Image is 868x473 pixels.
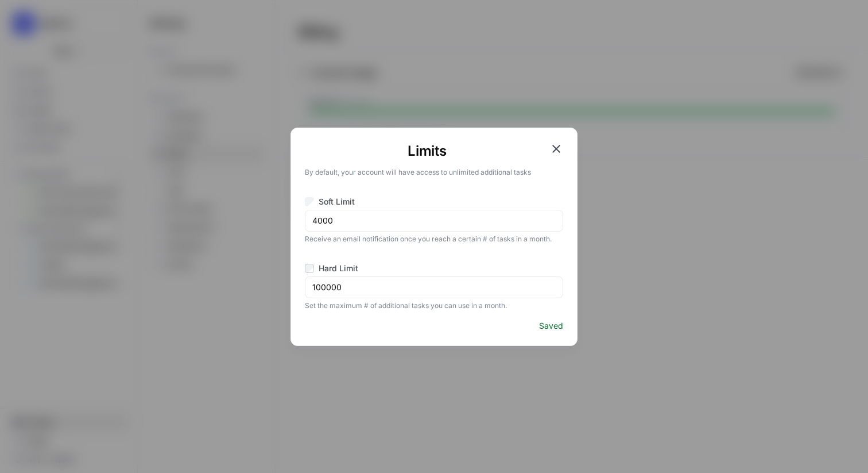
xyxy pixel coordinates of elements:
span: Set the maximum # of additional tasks you can use in a month. [305,298,563,311]
input: Soft Limit [305,197,314,206]
input: 0 [312,282,556,293]
h1: Limits [305,142,549,160]
span: Soft Limit [319,196,355,207]
span: Hard Limit [319,263,358,274]
input: Hard Limit [305,264,314,273]
span: Receive an email notification once you reach a certain # of tasks in a month. [305,232,563,244]
input: 0 [312,215,556,226]
span: Saved [539,320,563,332]
p: By default, your account will have access to unlimited additional tasks [305,165,563,178]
